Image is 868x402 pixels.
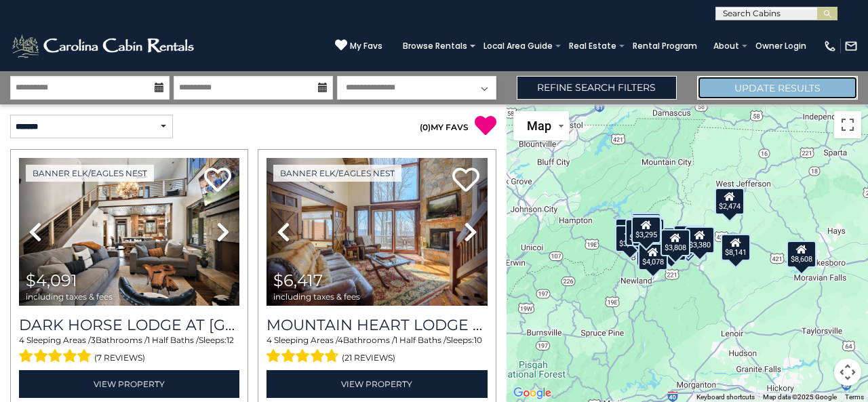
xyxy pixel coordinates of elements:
h3: Mountain Heart Lodge at Eagles Nest [267,316,487,334]
a: Browse Rentals [396,37,474,56]
div: $1,896 [631,212,660,239]
div: $3,729 [615,225,645,252]
button: Map camera controls [834,359,861,386]
img: Google [510,384,555,402]
span: 10 [474,335,482,345]
div: $5,057 [631,213,661,240]
span: 4 [338,335,343,345]
a: Local Area Guide [477,37,559,56]
a: View Property [267,370,487,398]
span: 3 [91,335,96,345]
button: Toggle fullscreen view [834,111,861,138]
a: Mountain Heart Lodge at [GEOGRAPHIC_DATA] [267,316,487,334]
h3: Dark Horse Lodge at Eagles Nest [19,316,239,334]
a: Banner Elk/Eagles Nest [26,165,154,182]
div: $4,091 [656,227,686,254]
a: Open this area in Google Maps (opens a new window) [510,384,555,402]
div: $3,319 [616,218,646,245]
div: $3,380 [686,226,715,253]
div: $2,474 [715,188,745,215]
button: Keyboard shortcuts [696,393,755,402]
div: $8,608 [787,240,817,267]
span: including taxes & fees [273,292,360,301]
div: $3,225 [636,239,666,266]
img: thumbnail_164375639.jpeg [19,158,239,306]
span: Map data ©2025 Google [763,393,837,401]
span: 12 [226,335,234,345]
img: thumbnail_163263053.jpeg [267,158,487,306]
a: Add to favorites [452,166,479,195]
img: phone-regular-white.png [823,39,837,53]
a: Refine Search Filters [517,76,677,100]
a: About [707,37,746,56]
span: 1 Half Baths / [147,335,199,345]
a: (0)MY FAVS [420,122,469,132]
div: $3,295 [631,216,661,243]
span: ( ) [420,122,431,132]
span: My Favs [350,40,382,52]
img: White-1-2.png [10,33,198,60]
div: Sleeping Areas / Bathrooms / Sleeps: [267,334,487,367]
span: 1 Half Baths / [395,335,446,345]
a: Owner Login [749,37,813,56]
span: Map [527,119,551,133]
div: $3,808 [661,228,691,256]
span: including taxes & fees [26,292,113,301]
div: $4,864 [631,214,660,241]
span: (21 reviews) [342,349,395,367]
img: mail-regular-white.png [844,39,858,53]
div: $4,078 [639,243,669,270]
a: Add to favorites [204,166,231,195]
span: 0 [422,122,428,132]
span: $6,417 [273,270,323,290]
div: Sleeping Areas / Bathrooms / Sleeps: [19,334,239,367]
button: Change map style [513,111,569,140]
a: My Favs [335,39,382,53]
a: Banner Elk/Eagles Nest [273,165,401,182]
a: Terms (opens in new tab) [845,393,864,401]
a: Real Estate [562,37,623,56]
div: $2,886 [657,233,687,260]
div: $5,173 [625,218,655,245]
span: $4,091 [26,270,77,290]
a: Dark Horse Lodge at [GEOGRAPHIC_DATA] [19,316,239,334]
div: $3,458 [674,224,704,252]
a: View Property [19,370,239,398]
span: (7 reviews) [94,349,145,367]
button: Update Results [697,76,858,100]
div: $8,141 [722,234,751,261]
span: 4 [267,335,272,345]
a: Rental Program [626,37,704,56]
span: 4 [19,335,24,345]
